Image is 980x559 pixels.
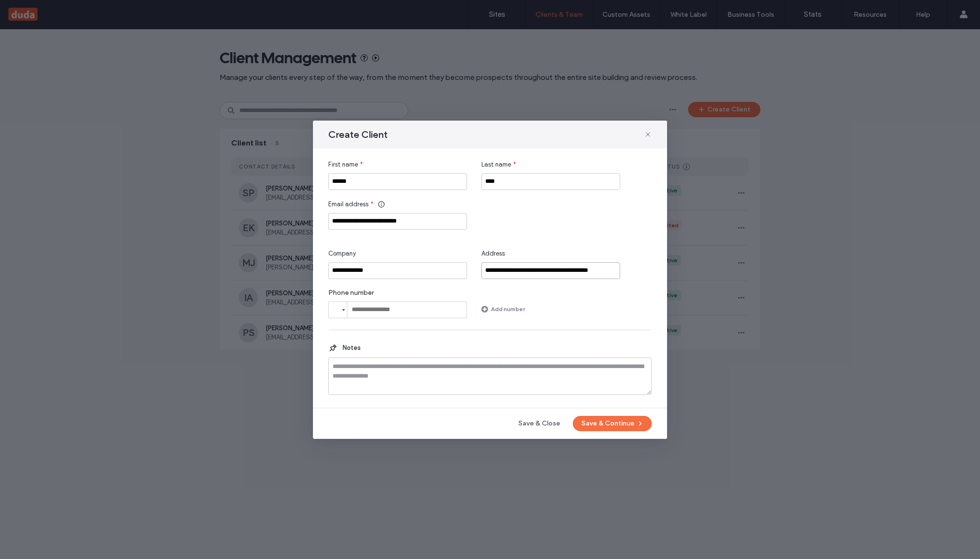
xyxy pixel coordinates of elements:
[328,128,388,141] span: Create Client
[328,200,368,209] span: Email address
[328,249,356,258] span: Company
[481,262,620,279] input: Address
[328,173,467,190] input: First name
[573,416,652,431] button: Save & Continue
[481,249,505,258] span: Address
[22,7,42,15] span: Help
[510,416,569,431] button: Save & Close
[328,160,358,169] span: First name
[328,213,467,230] input: Email address
[338,343,361,353] span: Notes
[481,160,511,169] span: Last name
[328,289,467,302] label: Phone number
[328,262,467,279] input: Company
[491,301,525,317] label: Add number
[481,173,620,190] input: Last name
